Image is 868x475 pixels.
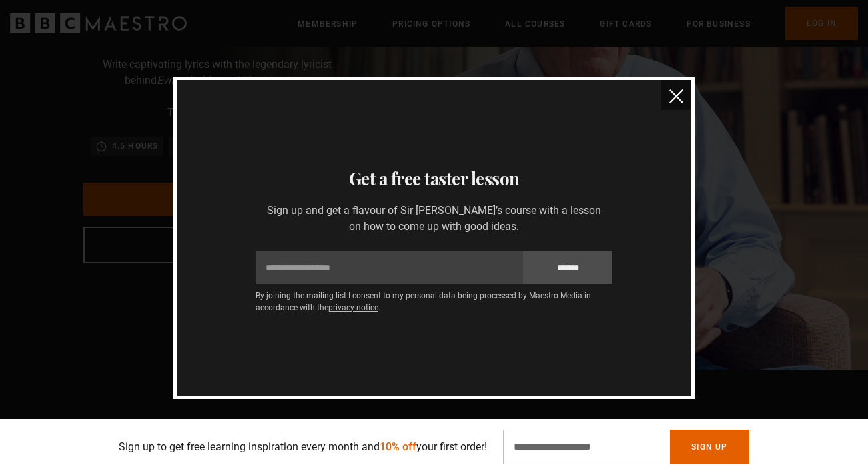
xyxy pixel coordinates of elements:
p: Sign up and get a flavour of Sir [PERSON_NAME]’s course with a lesson on how to come up with good... [256,203,612,235]
button: Sign Up [670,430,749,464]
p: Sign up to get free learning inspiration every month and your first order! [119,439,487,455]
button: close [661,80,691,110]
span: 10% off [380,440,416,453]
h3: Get a free taster lesson [193,165,675,192]
a: privacy notice [328,303,378,312]
p: By joining the mailing list I consent to my personal data being processed by Maestro Media in acc... [256,290,612,314]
